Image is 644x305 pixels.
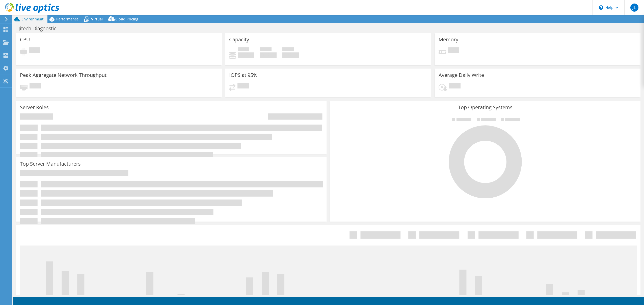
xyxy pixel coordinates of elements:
span: Pending [448,47,459,54]
h3: Memory [439,37,458,42]
span: Cloud Pricing [115,17,138,21]
h3: Top Operating Systems [334,105,637,110]
h4: 0 GiB [260,52,277,58]
span: Used [238,47,249,52]
h3: Average Daily Write [439,72,484,78]
h4: 0 GiB [282,52,299,58]
span: JL [630,4,638,12]
span: Performance [56,17,78,21]
h3: Peak Aggregate Network Throughput [20,72,106,78]
span: Pending [449,83,461,90]
h3: Server Roles [20,105,49,110]
h3: Capacity [229,37,249,42]
span: Pending [30,83,41,90]
span: Free [260,47,272,52]
h3: IOPS at 95% [229,72,257,78]
span: Total [282,47,294,52]
h1: Jitech Diagnostic [16,26,64,31]
span: Environment [21,17,44,21]
h4: 0 GiB [238,52,254,58]
svg: \n [599,5,603,10]
h3: CPU [20,37,30,42]
span: Virtual [91,17,103,21]
h3: Top Server Manufacturers [20,161,81,167]
span: Pending [29,47,40,54]
span: Pending [237,83,249,90]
